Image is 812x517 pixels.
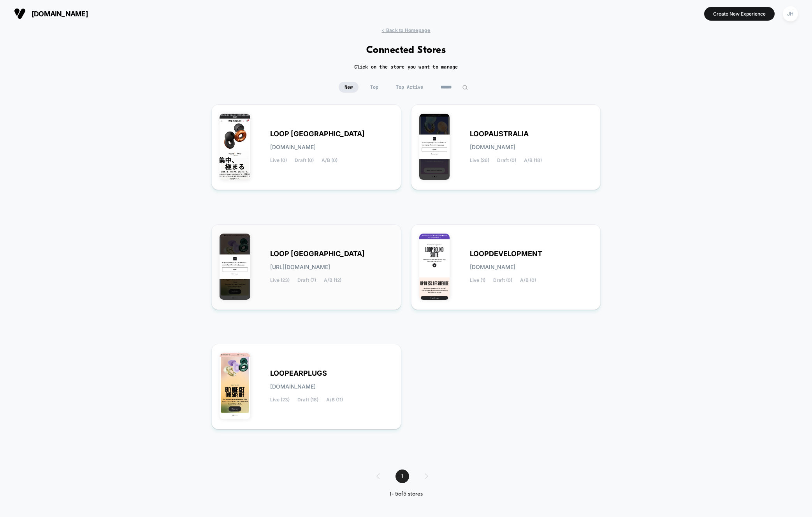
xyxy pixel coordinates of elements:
[419,114,450,180] img: LOOPAUSTRALIA
[470,264,515,270] span: [DOMAIN_NAME]
[524,158,542,163] span: A/B (18)
[339,82,359,93] span: New
[470,131,529,137] span: LOOPAUSTRALIA
[470,251,542,257] span: LOOPDEVELOPMENT
[326,397,343,403] span: A/B (11)
[270,264,330,270] span: [URL][DOMAIN_NAME]
[295,158,314,163] span: Draft (0)
[220,353,250,419] img: LOOPEARPLUGS
[220,234,250,300] img: LOOP_UNITED_STATES
[270,397,290,403] span: Live (23)
[324,278,341,283] span: A/B (12)
[493,278,512,283] span: Draft (0)
[270,371,327,376] span: LOOPEARPLUGS
[270,384,316,389] span: [DOMAIN_NAME]
[390,82,429,93] span: Top Active
[520,278,536,283] span: A/B (0)
[354,64,458,70] h2: Click on the store you want to manage
[470,158,489,163] span: Live (26)
[704,7,775,21] button: Create New Experience
[14,8,26,19] img: Visually logo
[470,278,485,283] span: Live (1)
[366,45,446,56] h1: Connected Stores
[270,158,287,163] span: Live (0)
[419,234,450,300] img: LOOPDEVELOPMENT
[783,6,798,21] div: JH
[462,84,468,90] img: edit
[297,278,316,283] span: Draft (7)
[270,278,290,283] span: Live (23)
[322,158,337,163] span: A/B (0)
[381,27,430,33] span: < Back to Homepage
[369,491,444,498] div: 1 - 5 of 5 stores
[220,114,250,180] img: LOOP_JAPAN
[32,10,88,18] span: [DOMAIN_NAME]
[270,144,316,150] span: [DOMAIN_NAME]
[364,82,384,93] span: Top
[497,158,516,163] span: Draft (0)
[270,131,365,137] span: LOOP [GEOGRAPHIC_DATA]
[12,7,90,20] button: [DOMAIN_NAME]
[297,397,318,403] span: Draft (18)
[470,144,515,150] span: [DOMAIN_NAME]
[395,470,409,483] span: 1
[780,6,800,22] button: JH
[270,251,365,257] span: LOOP [GEOGRAPHIC_DATA]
